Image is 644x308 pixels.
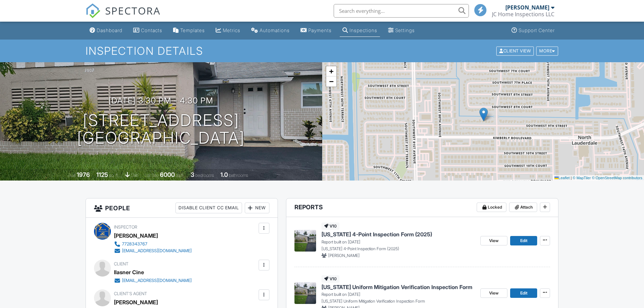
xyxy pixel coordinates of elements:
div: Client View [496,46,534,55]
img: The Best Home Inspection Software - Spectora [86,3,100,18]
div: Support Center [519,27,555,33]
div: Contacts [141,27,162,33]
span: SPECTORA [105,3,161,18]
h1: [STREET_ADDRESS] [GEOGRAPHIC_DATA] [77,112,245,147]
div: Inspections [350,27,377,33]
h1: Inspection Details [86,45,559,57]
span: + [329,67,333,75]
span: Inspector [114,224,137,230]
a: [EMAIL_ADDRESS][DOMAIN_NAME] [114,277,192,284]
span: Built [68,173,76,178]
div: 6000 [160,171,175,178]
div: [PERSON_NAME] [114,231,158,241]
span: Client's Agent [114,291,147,296]
a: Settings [385,24,418,37]
div: More [536,46,558,55]
a: [EMAIL_ADDRESS][DOMAIN_NAME] [114,247,192,254]
div: JC Home Inspections LLC [492,11,554,18]
div: 1.0 [220,171,228,178]
a: Dashboard [87,24,125,37]
a: Metrics [213,24,243,37]
a: Zoom in [326,66,336,76]
a: © MapTiler [573,176,591,180]
div: Ilasner Cine [114,267,144,277]
a: SPECTORA [86,9,161,23]
a: Client View [496,48,535,53]
div: 7728343767 [122,241,147,247]
a: 7728343767 [114,241,192,247]
div: Disable Client CC Email [175,203,242,213]
div: 3 [191,171,194,178]
div: [EMAIL_ADDRESS][DOMAIN_NAME] [122,278,192,283]
span: slab [131,173,138,178]
a: Templates [170,24,208,37]
div: [PERSON_NAME] [505,4,549,11]
div: 1125 [96,171,108,178]
span: | [571,176,572,180]
a: Automations (Basic) [248,24,292,37]
a: Support Center [509,24,557,37]
span: sq.ft. [176,173,184,178]
div: Templates [180,27,205,33]
div: Automations [260,27,290,33]
a: Payments [298,24,334,37]
div: 1976 [77,171,90,178]
div: Settings [395,27,415,33]
div: [EMAIL_ADDRESS][DOMAIN_NAME] [122,248,192,254]
a: [PERSON_NAME] [114,297,158,307]
a: Inspections [340,24,380,37]
div: Payments [308,27,332,33]
div: Metrics [223,27,240,33]
input: Search everything... [334,4,469,18]
h3: [DATE] 3:30 pm - 4:30 pm [109,96,213,105]
a: Zoom out [326,76,336,87]
img: Marker [479,108,488,121]
span: bathrooms [229,173,248,178]
span: − [329,77,333,86]
span: Lot Size [145,173,159,178]
span: Client [114,261,128,266]
h3: People [86,198,278,218]
a: © OpenStreetMap contributors [592,176,642,180]
span: sq. ft. [109,173,119,178]
div: New [245,203,269,213]
a: Leaflet [554,176,570,180]
div: Dashboard [97,27,122,33]
span: bedrooms [195,173,214,178]
a: Contacts [130,24,165,37]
